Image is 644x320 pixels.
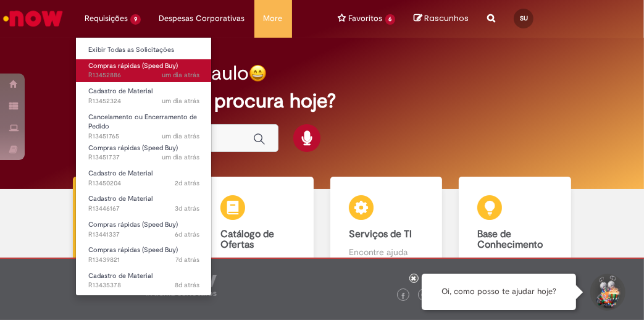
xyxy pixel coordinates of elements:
span: Cadastro de Material [88,86,153,96]
span: Cancelamento ou Encerramento de Pedido [88,112,197,132]
a: Aberto R13446167 : Cadastro de Material [76,192,212,215]
p: Consulte e aprenda [477,257,552,282]
span: Cadastro de Material [88,271,153,280]
a: Exibir Todas as Solicitações [76,43,212,57]
b: Serviços de TI [349,228,412,240]
a: Aberto R13435378 : Cadastro de Material [76,269,212,292]
b: Catálogo de Ofertas [220,228,274,251]
a: Catálogo de Ofertas Abra uma solicitação [193,177,322,296]
b: Base de Conhecimento [477,228,543,251]
time: 27/08/2025 11:06:12 [162,153,199,162]
span: Compras rápidas (Speed Buy) [88,220,178,229]
time: 27/08/2025 11:10:08 [162,132,199,141]
time: 21/08/2025 10:34:51 [175,280,199,290]
span: Cadastro de Material [88,169,153,178]
span: 7d atrás [175,255,199,264]
span: Compras rápidas (Speed Buy) [88,61,178,70]
div: Oi, como posso te ajudar hoje? [422,274,576,310]
a: Aberto R13452886 : Compras rápidas (Speed Buy) [76,59,212,82]
a: Tirar dúvidas Tirar dúvidas com Lupi Assist e Gen Ai [65,177,193,296]
span: R13451765 [88,132,199,141]
span: Cadastro de Material [88,194,153,203]
p: Abra uma solicitação [220,257,295,282]
img: happy-face.png [249,64,267,82]
time: 25/08/2025 19:41:07 [175,204,199,213]
time: 26/08/2025 18:29:48 [175,179,199,188]
span: Favoritos [349,12,383,25]
span: R13452324 [88,96,199,106]
span: um dia atrás [162,153,199,162]
a: Base de Conhecimento Consulte e aprenda [451,177,579,296]
span: Requisições [85,12,128,25]
span: R13441337 [88,230,199,240]
span: R13451737 [88,153,199,162]
span: 6 [385,14,396,25]
span: More [264,12,283,25]
span: SU [520,14,528,22]
a: Aberto R13452324 : Cadastro de Material [76,85,212,107]
a: Aberto R13441337 : Compras rápidas (Speed Buy) [76,218,212,241]
button: Iniciar Conversa de Suporte [588,274,625,311]
span: um dia atrás [162,96,199,106]
span: um dia atrás [162,132,199,141]
time: 27/08/2025 13:01:55 [162,96,199,106]
p: Encontre ajuda [349,246,424,258]
span: R13435378 [88,280,199,290]
time: 22/08/2025 13:02:50 [175,255,199,264]
span: Rascunhos [424,12,469,24]
a: Serviços de TI Encontre ajuda [322,177,451,296]
time: 27/08/2025 14:44:23 [162,70,199,80]
a: Aberto R13450204 : Cadastro de Material [76,167,212,190]
span: 8d atrás [175,280,199,290]
a: No momento, sua lista de rascunhos tem 0 Itens [414,12,469,24]
h2: O que você procura hoje? [103,90,541,112]
span: 3d atrás [175,204,199,213]
span: um dia atrás [162,70,199,80]
span: R13439821 [88,255,199,265]
img: logo_footer_twitter.png [421,293,427,299]
span: 6d atrás [175,230,199,239]
span: R13452886 [88,70,199,80]
a: Aberto R13451737 : Compras rápidas (Speed Buy) [76,141,212,164]
span: 9 [130,14,141,25]
ul: Requisições [75,37,212,296]
span: R13450204 [88,179,199,188]
span: Compras rápidas (Speed Buy) [88,245,178,255]
a: Aberto R13451765 : Cancelamento ou Encerramento de Pedido [76,111,212,137]
img: logo_footer_facebook.png [400,293,406,299]
time: 22/08/2025 19:47:10 [175,230,199,239]
span: Despesas Corporativas [159,12,245,25]
span: Compras rápidas (Speed Buy) [88,143,178,153]
img: ServiceNow [1,6,65,31]
span: 2d atrás [175,179,199,188]
a: Aberto R13439821 : Compras rápidas (Speed Buy) [76,243,212,266]
span: R13446167 [88,204,199,214]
